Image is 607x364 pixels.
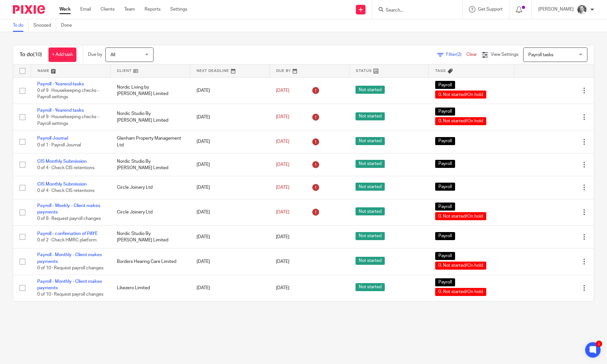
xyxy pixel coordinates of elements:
[59,6,71,13] a: Work
[435,160,455,168] span: Payroll
[48,48,76,62] a: + Add task
[110,77,190,104] td: Nordic Living by [PERSON_NAME] Limited
[37,238,97,242] span: 0 of 2 · Check HMRC platform
[37,292,103,297] span: 0 of 10 · Request payroll changes
[276,259,289,264] span: [DATE]
[190,225,270,248] td: [DATE]
[37,231,98,236] a: Payroll - confirmation of PAYE
[356,283,385,291] span: Not started
[110,153,190,176] td: Nordic Studio By [PERSON_NAME] Limited
[110,275,190,301] td: Likezero Limited
[110,104,190,130] td: Nordic Studio By [PERSON_NAME] Limited
[356,257,385,265] span: Not started
[456,52,462,57] span: (2)
[190,130,270,153] td: [DATE]
[110,53,115,57] span: All
[37,266,103,270] span: 0 of 10 · Request payroll changes
[110,130,190,153] td: Glenham Property Management Ltd
[356,112,385,120] span: Not started
[435,288,486,296] span: 0. Not started/On hold
[33,19,56,32] a: Snoozed
[110,199,190,225] td: Circle Joinery Ltd
[276,185,289,190] span: [DATE]
[190,176,270,199] td: [DATE]
[538,6,574,13] p: [PERSON_NAME]
[435,232,455,240] span: Payroll
[110,176,190,199] td: Circle Joinery Ltd
[276,115,289,119] span: [DATE]
[37,166,94,170] span: 0 of 4 · Check CIS retentions
[110,248,190,275] td: Borders Hearing Care Limited
[491,52,518,57] span: View Settings
[13,5,45,14] img: Pixie
[276,235,289,239] span: [DATE]
[435,212,486,220] span: 0. Not started/On hold
[13,19,29,32] a: To do
[435,108,455,116] span: Payroll
[88,51,102,58] p: Due by
[37,159,87,164] a: CIS Monthly Submission
[435,203,455,211] span: Payroll
[145,6,161,13] a: Reports
[37,204,100,214] a: Payroll - Weekly - Client makes payments
[356,137,385,145] span: Not started
[190,77,270,104] td: [DATE]
[190,104,270,130] td: [DATE]
[190,275,270,301] td: [DATE]
[37,279,102,290] a: Payroll - Monthly - Client makes payments
[435,81,455,89] span: Payroll
[110,225,190,248] td: Nordic Studio By [PERSON_NAME] Limited
[435,69,446,73] span: Tags
[37,136,68,141] a: Payroll Journal
[528,53,553,57] span: Payroll tasks
[435,262,486,270] span: 0. Not started/On hold
[190,199,270,225] td: [DATE]
[276,88,289,93] span: [DATE]
[37,115,99,126] span: 0 of 9 · Housekeeping checks - Payroll settings
[356,160,385,168] span: Not started
[435,252,455,260] span: Payroll
[435,278,455,286] span: Payroll
[37,253,102,264] a: Payroll - Monthly - Client makes payments
[276,286,289,290] span: [DATE]
[356,232,385,240] span: Not started
[435,91,486,99] span: 0. Not started/On hold
[478,7,503,12] span: Get Support
[276,162,289,167] span: [DATE]
[276,139,289,144] span: [DATE]
[170,6,187,13] a: Settings
[356,86,385,94] span: Not started
[446,52,466,57] span: Filter
[37,82,84,86] a: Payroll - Yearend tasks
[80,6,91,13] a: Email
[435,183,455,191] span: Payroll
[37,182,87,186] a: CIS Monthly Submission
[276,210,289,214] span: [DATE]
[466,52,477,57] a: Clear
[190,248,270,275] td: [DATE]
[37,143,81,147] span: 0 of 1 · Payroll Journal
[385,8,443,13] input: Search
[37,88,99,100] span: 0 of 9 · Housekeeping checks - Payroll settings
[37,189,94,193] span: 0 of 4 · Check CIS retentions
[37,108,84,113] a: Payroll - Yearend tasks
[33,52,42,57] span: (10)
[577,4,587,15] img: Rod%202%20Small.jpg
[356,207,385,215] span: Not started
[435,137,455,145] span: Payroll
[124,6,135,13] a: Team
[101,6,115,13] a: Clients
[20,51,42,58] h1: To do
[356,183,385,191] span: Not started
[596,341,602,347] div: 1
[37,217,101,221] span: 0 of 8 · Request payroll changes
[435,117,486,125] span: 0. Not started/On hold
[190,153,270,176] td: [DATE]
[61,19,77,32] a: Done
